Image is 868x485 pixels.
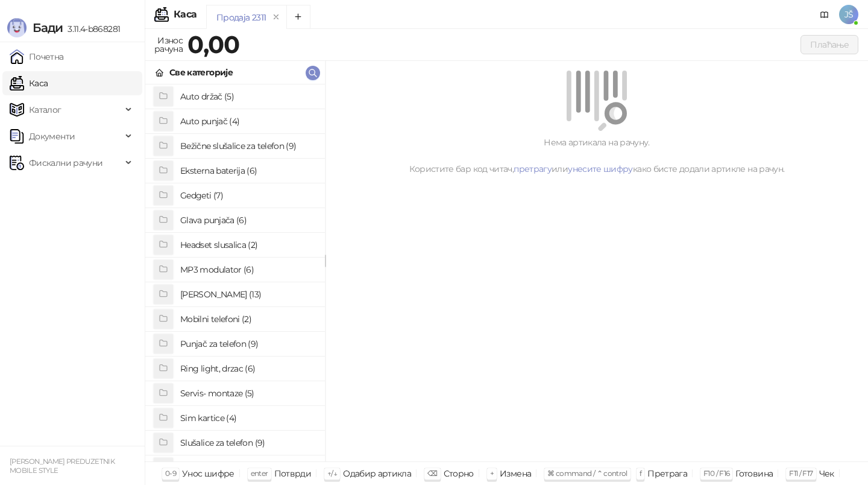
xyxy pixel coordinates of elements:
h4: Auto držač (5) [180,87,315,106]
div: Одабир артикла [343,466,411,481]
a: унесите шифру [568,163,633,174]
div: Продаја 2311 [216,11,266,24]
h4: MP3 modulator (6) [180,260,315,279]
a: претрагу [514,163,552,174]
div: Нема артикала на рачуну. Користите бар код читач, или како бисте додали артикле на рачун. [340,136,854,176]
a: Каса [10,71,48,95]
div: Измена [500,466,531,481]
h4: Glava punjača (6) [180,211,315,230]
div: Готовина [735,466,773,481]
h4: Ring light, drzac (6) [180,359,315,378]
div: grid [145,84,325,461]
span: ⌘ command / ⌃ control [547,469,627,478]
h4: Punjač za telefon (9) [180,334,315,353]
div: Претрага [647,466,687,481]
span: JŠ [839,5,858,24]
span: ↑/↓ [327,469,337,478]
small: [PERSON_NAME] PREDUZETNIK MOBILE STYLE [10,457,115,475]
h4: Bežične slušalice za telefon (9) [180,136,315,156]
div: Чек [819,466,834,481]
strong: 0,00 [187,30,239,59]
h4: Auto punjač (4) [180,112,315,131]
span: ⌫ [427,469,437,478]
span: Фискални рачуни [29,151,102,175]
h4: [PERSON_NAME] (13) [180,285,315,304]
span: + [490,469,494,478]
h4: Servis- montaze (5) [180,384,315,403]
span: enter [251,469,268,478]
span: 0-9 [165,469,176,478]
span: 3.11.4-b868281 [63,24,120,34]
img: Logo [7,18,27,37]
button: remove [268,12,284,22]
div: Потврди [274,466,312,481]
div: Каса [174,10,197,19]
h4: Headset slusalica (2) [180,235,315,255]
div: Све категорије [169,66,233,79]
h4: Eksterna baterija (6) [180,161,315,180]
span: F10 / F16 [703,469,729,478]
div: Износ рачуна [152,33,185,57]
button: Плаћање [800,35,858,54]
span: Каталог [29,98,61,122]
span: f [640,469,641,478]
span: F11 / F17 [789,469,813,478]
h4: Sim kartice (4) [180,408,315,428]
h4: Mobilni telefoni (2) [180,309,315,329]
h4: Slušalice za telefon (9) [180,433,315,452]
h4: Gedgeti (7) [180,186,315,205]
button: Add tab [286,5,310,29]
div: Сторно [444,466,474,481]
h4: Staklo za telefon (7) [180,458,315,477]
div: Унос шифре [182,466,234,481]
a: Документација [815,5,834,24]
a: Почетна [10,45,64,69]
span: Бади [33,21,63,35]
span: Документи [29,124,75,148]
